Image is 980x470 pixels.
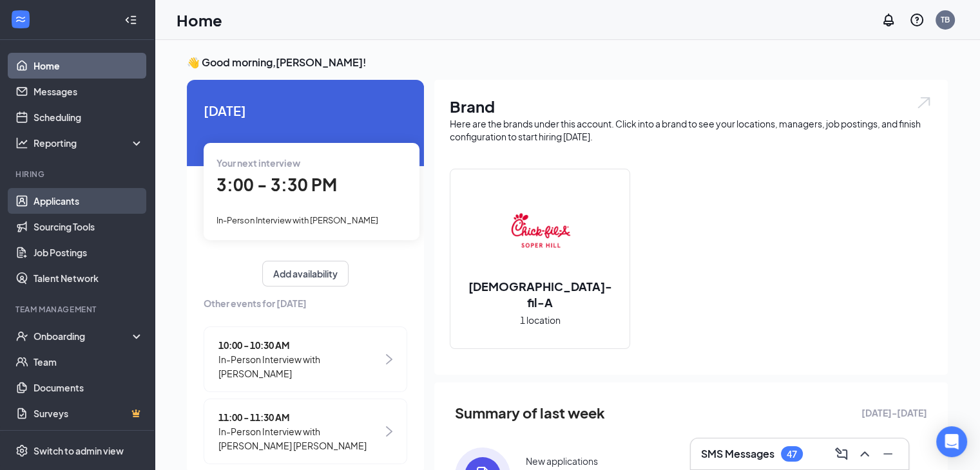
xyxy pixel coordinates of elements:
[878,444,898,464] button: Minimize
[34,330,133,343] div: Onboarding
[34,104,144,130] a: Scheduling
[14,13,27,26] svg: WorkstreamLogo
[880,446,896,462] svg: Minimize
[834,446,849,462] svg: ComposeMessage
[204,296,407,310] span: Other events for [DATE]
[831,444,852,464] button: ComposeMessage
[34,444,124,457] div: Switch to admin view
[854,444,875,464] button: ChevronUp
[262,261,349,287] button: Add availability
[520,313,561,327] span: 1 location
[455,402,605,424] span: Summary of last week
[216,174,337,195] span: 3:00 - 3:30 PM
[34,240,144,265] a: Job Postings
[861,406,927,420] span: [DATE] - [DATE]
[177,9,222,31] h1: Home
[34,53,144,79] a: Home
[218,338,383,352] span: 10:00 - 10:30 AM
[204,100,407,120] span: [DATE]
[787,449,797,460] div: 47
[941,14,950,25] div: TB
[15,330,28,343] svg: UserCheck
[34,349,144,375] a: Team
[216,215,378,225] span: In-Person Interview with [PERSON_NAME]
[909,12,925,28] svg: QuestionInfo
[499,191,581,273] img: Chick-fil-A
[187,55,948,70] h3: 👋 Good morning, [PERSON_NAME] !
[15,304,141,315] div: Team Management
[34,400,144,426] a: SurveysCrown
[450,278,629,310] h2: [DEMOGRAPHIC_DATA]-fil-A
[34,375,144,400] a: Documents
[34,188,144,214] a: Applicants
[15,444,28,457] svg: Settings
[881,12,896,28] svg: Notifications
[916,95,932,110] img: open.6027fd2a22e1237b5b06.svg
[124,14,137,26] svg: Collapse
[34,136,144,149] div: Reporting
[15,136,28,149] svg: Analysis
[15,169,141,180] div: Hiring
[218,424,383,453] span: In-Person Interview with [PERSON_NAME] [PERSON_NAME]
[450,117,932,143] div: Here are the brands under this account. Click into a brand to see your locations, managers, job p...
[218,352,383,381] span: In-Person Interview with [PERSON_NAME]
[34,265,144,291] a: Talent Network
[34,79,144,104] a: Messages
[526,455,598,467] div: New applications
[936,426,967,457] div: Open Intercom Messenger
[34,214,144,240] a: Sourcing Tools
[216,157,300,169] span: Your next interview
[857,446,872,462] svg: ChevronUp
[701,447,774,461] h3: SMS Messages
[450,95,932,117] h1: Brand
[218,410,383,424] span: 11:00 - 11:30 AM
